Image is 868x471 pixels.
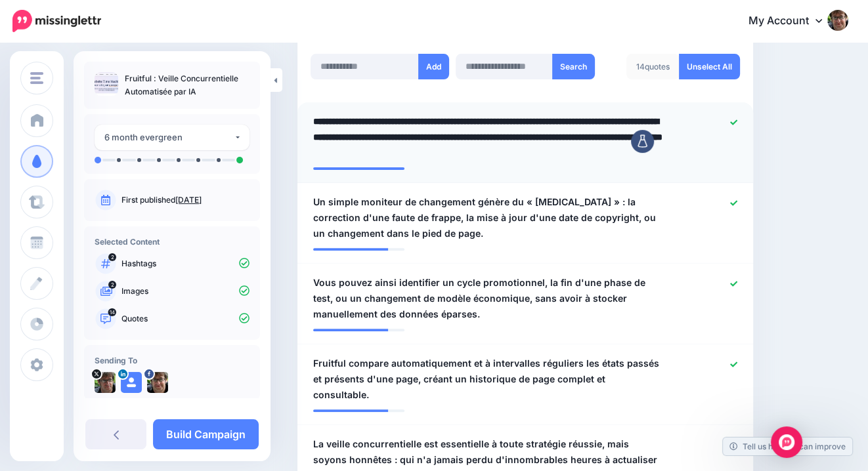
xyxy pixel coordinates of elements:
[104,130,234,145] div: 6 month evergreen
[679,54,740,79] a: Unselect All
[137,158,141,162] li: A post will be sent on day 3
[95,72,118,96] img: deb1075ab1f85549dc67238fdf3ea88e_thumb.jpg
[95,372,116,393] img: 3uQqv9Cv-18823.jpg
[121,194,250,206] p: First published
[117,158,121,162] li: A post will be sent on day 1
[108,253,116,261] span: 2
[95,356,250,365] h4: Sending To
[313,194,663,241] span: Un simple moniteur de changement génère du « [MEDICAL_DATA] » : la correction d'une faute de frap...
[108,281,116,289] span: 2
[108,308,117,316] span: 14
[54,76,65,87] img: tab_domain_overview_orange.svg
[125,72,250,98] p: Fruitful : Veille Concurrentielle Automatisée par IA
[418,54,449,79] button: Add
[121,258,250,270] p: Hashtags
[37,21,64,31] div: v 4.0.25
[313,275,663,322] span: Vous pouvez ainsi identifier un cycle promotionnel, la fin d'une phase de test, ou un changement ...
[21,21,32,31] img: logo_orange.svg
[34,34,148,45] div: Domaine: [DOMAIN_NAME]
[151,76,162,87] img: tab_keywords_by_traffic_grey.svg
[157,158,161,162] li: A post will be sent on day 10
[177,158,181,162] li: A post will be sent on day 32
[95,125,250,150] button: 6 month evergreen
[12,10,101,32] img: Missinglettr
[626,54,680,79] div: quotes
[121,313,250,325] p: Quotes
[175,195,202,205] a: [DATE]
[95,237,250,247] h4: Selected Content
[121,285,250,297] p: Images
[21,34,32,45] img: website_grey.svg
[313,356,663,403] span: Fruitful compare automatiquement et à intervalles réguliers les états passés et présents d'une pa...
[636,62,645,72] span: 14
[147,372,168,393] img: 11014811_822346891134467_5568532998267958946_n-bsa28668.jpg
[771,426,802,458] div: Open Intercom Messenger
[30,72,43,84] img: menu.png
[236,157,243,163] li: A post will be sent on day 180
[723,438,852,455] a: Tell us how we can improve
[196,158,200,162] li: A post will be sent on day 73
[69,77,101,86] div: Domaine
[552,54,595,79] button: Search
[217,158,221,162] li: A post will be sent on day 124
[735,5,848,37] a: My Account
[165,77,198,86] div: Mots-clés
[121,372,142,393] img: user_default_image.png
[95,157,101,163] li: A post will be sent on day 0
